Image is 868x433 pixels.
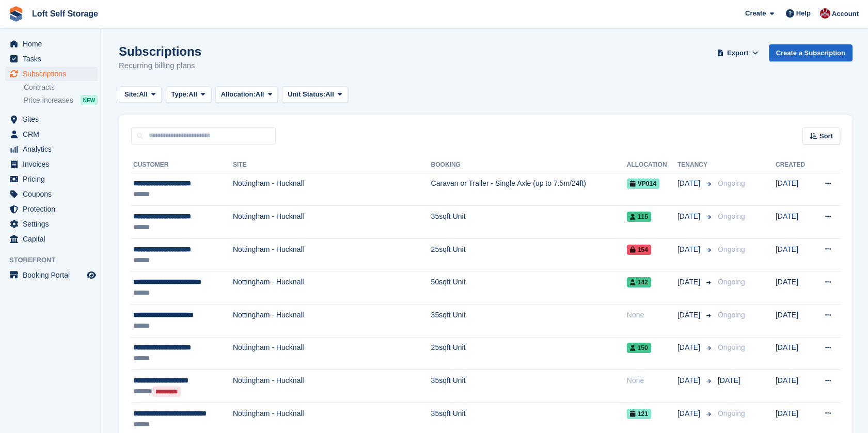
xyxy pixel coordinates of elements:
a: menu [5,232,98,246]
span: All [256,89,264,100]
button: Unit Status: All [282,86,348,103]
span: Unit Status: [288,89,325,100]
td: 35sqft Unit [431,304,627,338]
h1: Subscriptions [119,44,201,58]
a: Contracts [24,83,98,92]
span: Tasks [23,52,85,66]
td: Nottingham - Hucknall [233,370,431,403]
td: [DATE] [776,173,813,206]
span: [DATE] [677,375,702,386]
a: menu [5,268,98,282]
span: 142 [627,277,651,287]
a: menu [5,52,98,66]
span: Account [832,9,859,19]
td: Nottingham - Hucknall [233,206,431,239]
td: Nottingham - Hucknall [233,271,431,304]
a: Create a Subscription [769,44,853,61]
span: Analytics [23,142,85,156]
td: Nottingham - Hucknall [233,173,431,206]
a: menu [5,142,98,156]
a: menu [5,202,98,216]
td: Nottingham - Hucknall [233,337,431,370]
span: Help [796,8,811,19]
th: Allocation [627,157,677,173]
a: menu [5,127,98,141]
button: Type: All [166,86,211,103]
td: [DATE] [776,271,813,304]
td: [DATE] [776,370,813,403]
span: VP014 [627,179,659,189]
td: [DATE] [776,337,813,370]
td: 25sqft Unit [431,337,627,370]
span: Type: [171,89,189,100]
td: 25sqft Unit [431,238,627,271]
span: Protection [23,202,85,216]
span: 150 [627,343,651,353]
span: Settings [23,217,85,231]
span: Ongoing [718,245,745,253]
span: [DATE] [677,277,702,287]
span: [DATE] [718,376,740,384]
span: [DATE] [677,178,702,189]
td: [DATE] [776,238,813,271]
span: Ongoing [718,409,745,418]
span: Pricing [23,172,85,186]
span: 154 [627,245,651,255]
td: Caravan or Trailer - Single Axle (up to 7.5m/24ft) [431,173,627,206]
th: Booking [431,157,627,173]
img: James Johnson [820,8,830,19]
td: [DATE] [776,304,813,338]
td: 35sqft Unit [431,206,627,239]
span: Storefront [9,255,103,265]
a: menu [5,187,98,201]
th: Site [233,157,431,173]
span: Subscriptions [23,67,85,81]
span: Ongoing [718,311,745,319]
span: Invoices [23,157,85,171]
span: [DATE] [677,310,702,320]
span: 115 [627,212,651,222]
span: [DATE] [677,342,702,353]
span: Ongoing [718,212,745,220]
span: Site: [124,89,139,100]
button: Site: All [119,86,162,103]
td: 35sqft Unit [431,370,627,403]
span: All [139,89,148,100]
td: [DATE] [776,206,813,239]
span: Capital [23,232,85,246]
span: All [188,89,197,100]
span: Ongoing [718,343,745,351]
span: Price increases [24,95,73,105]
td: 50sqft Unit [431,271,627,304]
div: None [627,310,677,320]
a: Price increases NEW [24,94,98,106]
span: [DATE] [677,408,702,419]
span: Coupons [23,187,85,201]
span: Ongoing [718,179,745,187]
span: Sites [23,112,85,126]
span: Home [23,37,85,51]
span: [DATE] [677,211,702,222]
span: CRM [23,127,85,141]
span: All [325,89,334,100]
div: None [627,375,677,386]
a: menu [5,112,98,126]
span: Allocation: [221,89,256,100]
button: Allocation: All [215,86,278,103]
a: menu [5,67,98,81]
a: Loft Self Storage [28,5,102,22]
td: Nottingham - Hucknall [233,304,431,338]
span: Ongoing [718,278,745,286]
span: [DATE] [677,244,702,255]
a: Preview store [85,269,98,281]
th: Customer [131,157,233,173]
p: Recurring billing plans [119,60,201,72]
span: 121 [627,409,651,419]
td: Nottingham - Hucknall [233,238,431,271]
a: menu [5,172,98,186]
img: stora-icon-8386f47178a22dfd0bd8f6a31ec36ba5ce8667c1dd55bd0f319d3a0aa187defe.svg [8,6,24,22]
a: menu [5,37,98,51]
span: Export [727,48,748,58]
span: Sort [819,131,833,141]
button: Export [715,44,761,61]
